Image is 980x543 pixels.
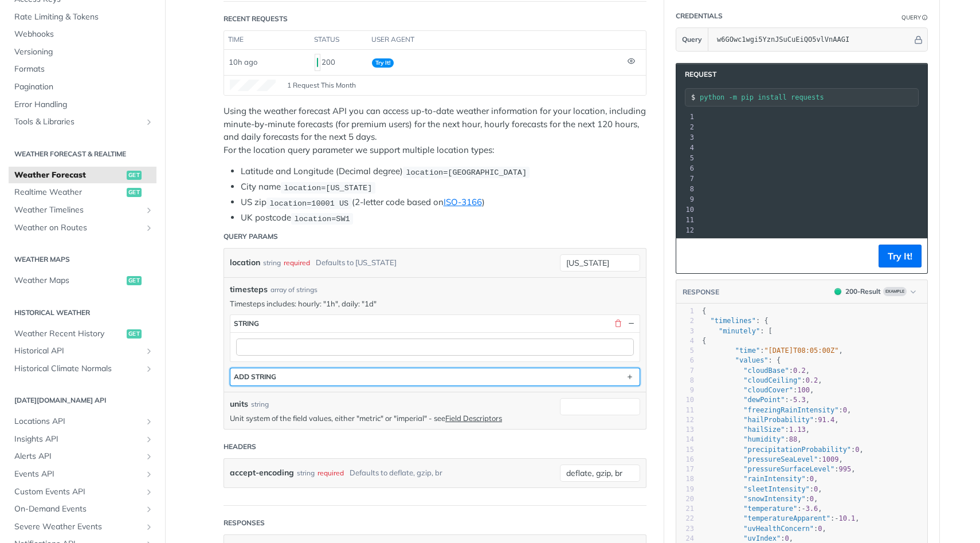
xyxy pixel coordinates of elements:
span: "cloudCeiling" [743,376,801,384]
span: "temperature" [743,505,797,513]
a: Versioning [9,44,156,61]
div: 23 [676,524,694,534]
span: : , [702,406,851,414]
span: : , [702,514,860,522]
span: "freezingRainIntensity" [743,406,838,414]
span: "time" [735,347,760,355]
button: Show subpages for Alerts API [144,452,154,461]
th: user agent [367,31,623,49]
button: Copy to clipboard [682,247,698,265]
span: : , [702,475,818,483]
span: 0 [810,475,814,483]
span: get [127,276,142,285]
div: 8 [676,184,696,194]
span: 200 [317,58,318,67]
div: Query [901,13,921,22]
div: 6 [676,163,696,174]
span: 88 [789,435,797,443]
span: "timelines" [710,317,755,325]
span: Try It! [372,58,394,68]
span: 10h ago [229,57,257,66]
div: 200 [315,53,363,72]
span: Request [679,69,716,80]
div: string [234,319,259,328]
span: : , [702,435,802,443]
button: Hide [912,34,924,45]
span: : , [702,525,826,533]
div: 7 [676,366,694,376]
a: Realtime Weatherget [9,184,156,201]
span: : , [702,446,864,454]
span: "uvIndex" [743,534,781,542]
span: { [702,337,706,345]
h2: Weather Maps [9,254,156,265]
a: ISO-3166 [444,196,482,207]
div: Defaults to deflate, gzip, br [350,465,442,481]
div: 1 [676,112,696,122]
button: Delete [613,318,623,329]
div: ADD string [234,372,276,381]
span: 10.1 [838,514,855,522]
span: Weather Recent History [14,328,124,340]
span: "values" [735,356,769,364]
span: Pagination [14,81,154,93]
button: Show subpages for On-Demand Events [144,505,154,514]
span: 3.6 [806,505,818,513]
button: RESPONSE [682,286,720,298]
span: location=[US_STATE] [284,183,372,192]
a: Pagination [9,78,156,96]
span: - [801,505,805,513]
input: apikey [711,28,912,51]
span: 0 [810,495,814,503]
button: Show subpages for Tools & Libraries [144,117,154,127]
div: 4 [676,336,694,346]
div: 19 [676,485,694,494]
li: City name [241,180,646,194]
li: Latitude and Longitude (Decimal degree) [241,165,646,178]
div: 11 [676,215,696,225]
span: Error Handling [14,99,154,111]
span: Events API [14,469,142,480]
div: 20 [676,494,694,504]
span: Rate Limiting & Tokens [14,11,154,23]
div: 1 [676,306,694,316]
span: Locations API [14,416,142,427]
div: 9 [676,385,694,395]
span: 0.2 [793,367,806,375]
a: Weather Forecastget [9,167,156,184]
a: Insights APIShow subpages for Insights API [9,431,156,448]
h2: Weather Forecast & realtime [9,149,156,159]
span: { [702,307,706,315]
div: 2 [676,316,694,326]
div: 13 [676,425,694,435]
a: Formats [9,61,156,78]
span: "cloudBase" [743,367,789,375]
span: "dewPoint" [743,396,785,404]
a: Tools & LibrariesShow subpages for Tools & Libraries [9,113,156,131]
span: 91.4 [818,416,834,424]
span: Insights API [14,434,142,445]
span: 0 [818,525,822,533]
button: ADD string [230,368,640,385]
span: "uvHealthConcern" [743,525,814,533]
div: 3 [676,326,694,336]
button: string [230,315,640,332]
div: string [297,465,315,481]
span: Weather Forecast [14,170,124,181]
span: Webhooks [14,29,154,40]
span: : , [702,485,822,493]
span: 1.13 [789,426,806,434]
span: Weather Timelines [14,204,142,216]
a: Weather Mapsget [9,272,156,289]
span: : , [702,376,822,384]
span: "cloudCover" [743,386,793,394]
span: : , [702,455,843,463]
span: : , [702,465,855,473]
span: location=SW1 [294,214,350,223]
button: Show subpages for Custom Events API [144,487,154,497]
span: 200 [834,288,841,295]
span: 100 [797,386,810,394]
button: Query [676,28,708,51]
div: 2 [676,122,696,132]
span: "rainIntensity" [743,475,805,483]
